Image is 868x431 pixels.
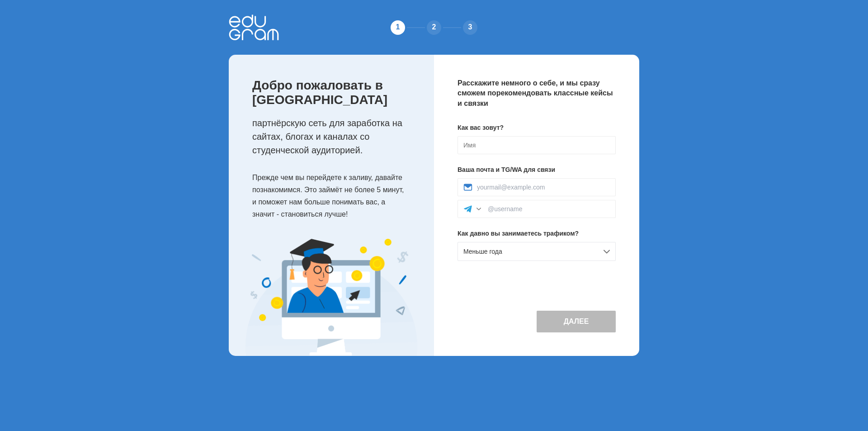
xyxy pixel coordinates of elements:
[252,116,416,157] p: партнёрскую сеть для заработка на сайтах, блогах и каналах со студенческой аудиторией.
[461,19,479,37] div: 3
[458,229,616,238] p: Как давно вы занимаетесь трафиком?
[537,311,616,332] button: Далее
[458,165,616,175] p: Ваша почта и TG/WA для связи
[425,19,443,37] div: 2
[245,239,417,356] img: Expert Image
[463,248,502,255] span: Меньше года
[458,136,616,154] input: Имя
[252,171,416,221] p: Прежде чем вы перейдете к заливу, давайте познакомимся. Это займёт не более 5 минут, и поможет на...
[477,184,610,191] input: yourmail@example.com
[252,78,416,107] p: Добро пожаловать в [GEOGRAPHIC_DATA]
[389,19,407,37] div: 1
[488,205,610,213] input: @username
[458,78,616,109] p: Расскажите немного о себе, и мы сразу сможем порекомендовать классные кейсы и связки
[458,123,616,133] p: Как вас зовут?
